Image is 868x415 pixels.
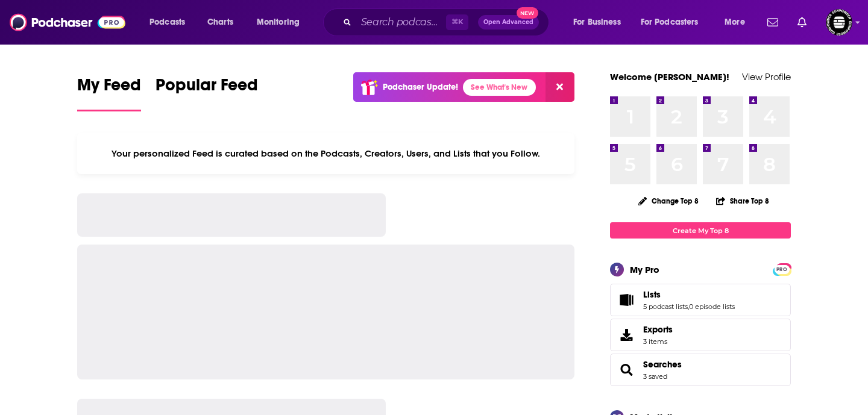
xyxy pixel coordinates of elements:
[614,326,638,343] span: Exports
[631,193,706,208] button: Change Top 8
[573,14,621,31] span: For Business
[141,13,201,32] button: open menu
[156,75,258,102] span: Popular Feed
[463,79,536,96] a: See What's New
[793,12,811,33] a: Show notifications dropdown
[610,354,791,386] span: Searches
[633,13,716,32] button: open menu
[257,14,300,31] span: Monitoring
[763,12,783,33] a: Show notifications dropdown
[775,264,789,273] a: PRO
[77,75,141,111] a: My Feed
[614,292,638,308] a: Lists
[207,14,233,31] span: Charts
[716,13,760,32] button: open menu
[356,13,446,32] input: Search podcasts, credits, & more...
[725,14,745,31] span: More
[826,9,852,36] span: Logged in as KarinaSabol
[643,324,673,335] span: Exports
[517,7,538,19] span: New
[77,75,141,102] span: My Feed
[775,265,789,274] span: PRO
[248,13,315,32] button: open menu
[10,11,125,34] img: Podchaser - Follow, Share and Rate Podcasts
[610,71,729,83] a: Welcome [PERSON_NAME]!
[335,8,561,36] div: Search podcasts, credits, & more...
[826,9,852,36] button: Show profile menu
[630,264,659,275] div: My Pro
[446,14,468,30] span: ⌘ K
[643,337,673,346] span: 3 items
[643,359,682,370] a: Searches
[610,222,791,239] a: Create My Top 8
[478,15,539,30] button: Open AdvancedNew
[614,361,638,378] a: Searches
[689,302,735,311] a: 0 episode lists
[641,14,699,31] span: For Podcasters
[77,133,574,174] div: Your personalized Feed is curated based on the Podcasts, Creators, Users, and Lists that you Follow.
[643,302,688,311] a: 5 podcast lists
[383,82,458,92] p: Podchaser Update!
[149,14,185,31] span: Podcasts
[715,189,770,213] button: Share Top 8
[643,372,667,381] a: 3 saved
[483,19,533,25] span: Open Advanced
[565,13,636,32] button: open menu
[643,289,735,300] a: Lists
[643,289,661,300] span: Lists
[156,75,258,111] a: Popular Feed
[742,71,791,83] a: View Profile
[610,284,791,316] span: Lists
[826,9,852,36] img: User Profile
[688,302,689,311] span: ,
[610,319,791,351] a: Exports
[200,13,241,32] a: Charts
